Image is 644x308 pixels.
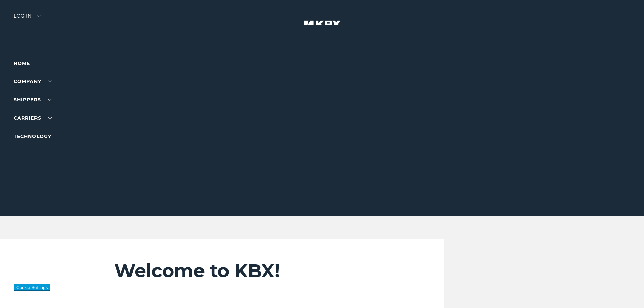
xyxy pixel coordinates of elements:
[14,97,52,103] a: SHIPPERS
[14,60,30,66] a: Home
[37,15,41,17] img: arrow
[14,14,41,23] div: Log in
[114,260,404,282] h2: Welcome to KBX!
[14,78,52,85] a: Company
[14,133,51,139] a: Technology
[14,284,50,291] button: Cookie Settings
[297,14,348,43] img: kbx logo
[14,115,52,121] a: Carriers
